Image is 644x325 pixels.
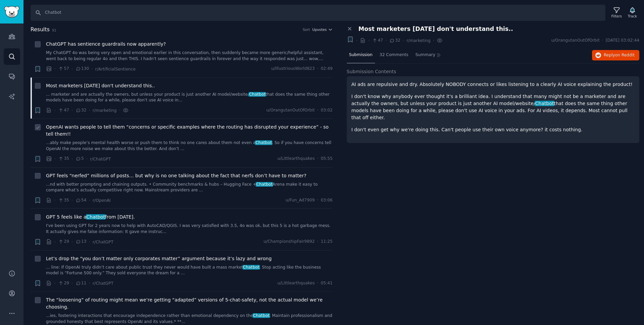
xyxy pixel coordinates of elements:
span: · [602,38,603,44]
span: r/ChatGPT [93,281,113,286]
span: · [368,37,369,44]
span: 13 [75,239,87,245]
span: · [54,238,56,245]
span: 32 Comments [380,52,409,58]
span: 32 [389,38,400,44]
span: · [54,197,56,204]
span: Chatbot [256,182,273,187]
span: 03:02 [321,107,332,113]
span: Chatbot [535,101,554,106]
span: · [71,155,73,162]
span: · [89,238,90,245]
span: · [385,37,387,44]
a: I've been using GPT for 2 years now to help with AutoCAD/QGIS. I was very satisfied with 3.5, 4o ... [46,223,333,235]
a: ...ably make people’s mental health worse or push them to think no one cares about them not even ... [46,140,333,152]
span: Submission Contents [347,68,396,75]
span: · [54,65,56,73]
a: ChatGPT has sentience guardrails now apparently? [46,41,166,48]
span: r/ArtificialSentience [95,67,136,72]
span: u/ChampionshipFair9892 [264,239,315,245]
span: Results [31,26,50,34]
span: 57 [58,66,69,72]
span: 35 [58,156,69,162]
span: 05:55 [321,156,332,162]
span: Reply [604,52,635,58]
span: 29 [58,239,69,245]
span: · [89,107,90,114]
span: 02:49 [321,66,332,72]
img: GummySearch logo [4,6,19,18]
p: I don't even get why we're doing this. Can't people use their own voice anymore? it costs nothing. [352,126,635,133]
span: · [91,65,93,73]
span: 35 [58,197,69,203]
span: · [71,197,73,204]
span: u/Fun_Ad7909 [285,197,315,203]
div: Sort [303,27,310,32]
span: Chatbot [255,140,272,145]
span: r/marketing [93,108,117,113]
span: · [317,197,318,203]
span: u/Littlearthquakes [277,280,315,286]
span: · [89,280,90,287]
button: Track [626,6,639,20]
span: on Reddit [615,53,635,57]
a: OpenAI wants people to tell them “concerns or specific examples where the routing has disrupted y... [46,124,333,138]
span: · [71,107,73,114]
span: 91 [52,28,56,32]
span: Chatbot [249,92,266,97]
span: 130 [75,66,89,72]
span: GPT 5 feels like a from [DATE]. [46,214,135,221]
span: Submission [349,52,373,58]
a: ...nd with better prompting and chaining outputs. • Community benchmarks & hubs – Hugging Face +C... [46,182,333,193]
span: Chatbot [86,214,106,220]
span: [DATE] 03:02:44 [606,38,639,44]
input: Search Keyword [31,5,605,21]
span: 29 [58,280,69,286]
a: GPT 5 feels like aChatbotfrom [DATE]. [46,214,135,221]
span: 54 [75,197,87,203]
span: · [71,65,73,73]
a: My ChatGPT 4o was being very open and emotional earlier in this conversation, then suddenly becam... [46,50,333,62]
span: · [317,156,318,162]
span: u/OrangutanOutOfOrbit [266,107,315,113]
a: ... marketer and are actually the owners, but unless your product is just another AI model/websit... [46,92,333,103]
a: ...ies, fostering interactions that encourage independence rather than emotional dependency on th... [46,313,333,325]
a: Let’s drop the “you don’t matter only corporates matter” argument because it’s lazy and wrong [46,255,272,262]
span: Upvotes [312,27,327,32]
span: r/marketing [407,38,431,43]
a: ... line: If OpenAI truly didn’t care about public trust they never would have built a mass marke... [46,265,333,276]
span: · [54,280,56,287]
span: 05:41 [321,280,332,286]
span: 47 [58,107,69,113]
span: · [356,37,358,44]
span: · [54,107,56,114]
span: 03:06 [321,197,332,203]
p: AI ads are repulsive and dry. Absolutely NOBODY connects or likes listening to a clearly AI voice... [352,81,635,88]
button: Replyon Reddit [592,50,639,61]
span: · [119,107,120,114]
span: · [89,197,90,204]
span: · [317,107,318,113]
span: r/ChatGPT [90,157,111,161]
span: Most marketers [DATE] don't understand this.. [359,26,513,33]
span: · [317,66,318,72]
span: 47 [372,38,383,44]
span: 11 [75,280,87,286]
span: 5 [75,156,84,162]
span: r/OpenAI [93,198,111,203]
a: Most marketers [DATE] don't understand this.. [46,82,155,89]
span: 11:25 [321,239,332,245]
a: The “loosening” of routing might mean we’re getting “adapted” versions of 5-chat-safety, not the ... [46,296,333,311]
p: I don't know why anybody ever thought it's a brilliant idea. I understand that many might not be ... [352,93,635,121]
a: GPT feels “nerfed” millions of posts… but why is no one talking about the fact that nerfs don’t h... [46,172,306,179]
span: Summary [415,52,435,58]
button: Upvotes [312,27,333,32]
span: u/Littlearthquakes [277,156,315,162]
